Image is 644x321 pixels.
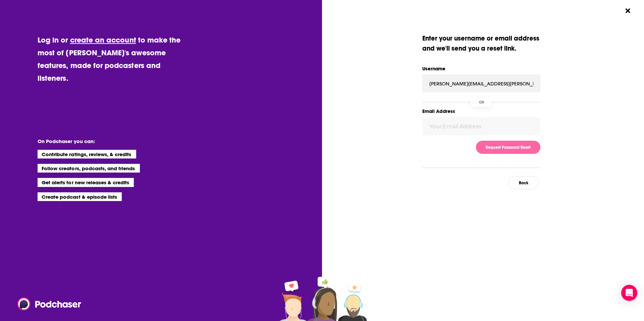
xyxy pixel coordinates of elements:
img: Podchaser - Follow, Share and Rate Podcasts [17,298,82,310]
button: Close Button [622,4,634,17]
input: Your Username [422,74,540,92]
li: Follow creators, podcasts, and friends [38,164,140,173]
a: create an account [70,35,136,45]
div: OR [471,98,492,107]
input: Your Email Address [422,117,540,135]
li: Contribute ratings, reviews, & credits [38,150,136,158]
div: Open Intercom Messenger [621,285,637,301]
label: Username [422,64,540,73]
a: Podchaser - Follow, Share and Rate Podcasts [17,298,76,310]
button: Back [508,176,539,189]
button: Request Password Reset [476,141,540,154]
li: Create podcast & episode lists [38,192,122,201]
label: Email Address [422,107,540,116]
div: Enter your username or email address and we ' ll send you a reset link. [422,34,540,54]
li: On Podchaser you can: [38,138,172,144]
li: Get alerts for new releases & credits [38,178,134,187]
